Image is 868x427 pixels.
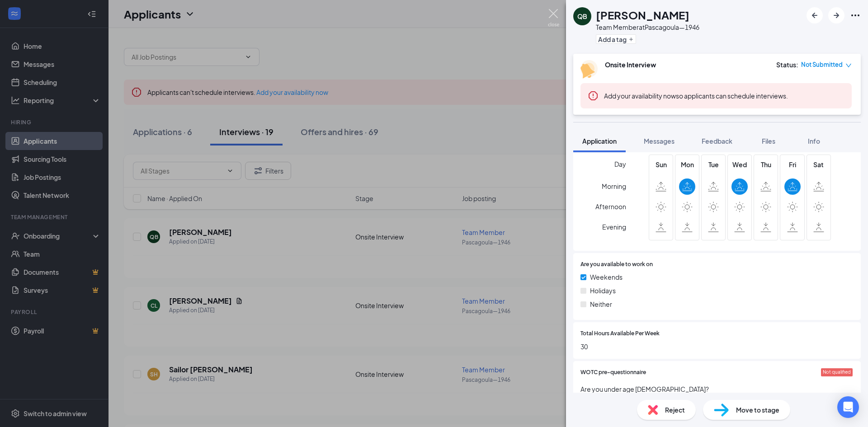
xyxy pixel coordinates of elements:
[653,160,669,169] span: Sun
[808,137,820,145] span: Info
[595,198,626,215] span: Afternoon
[679,160,695,169] span: Mon
[582,137,617,145] span: Application
[831,10,842,21] svg: ArrowRight
[758,160,774,169] span: Thu
[580,384,854,394] span: Are you under age [DEMOGRAPHIC_DATA]?
[588,90,599,101] svg: Error
[580,342,854,352] span: 30
[596,23,699,32] div: Team Member at Pascagoula—1946
[811,160,827,169] span: Sat
[705,160,722,169] span: Tue
[614,159,626,169] span: Day
[736,405,779,415] span: Move to stage
[828,7,844,23] button: ArrowRight
[801,60,843,69] span: Not Submitted
[602,219,626,235] span: Evening
[628,37,634,42] svg: Plus
[596,7,689,23] h1: [PERSON_NAME]
[644,137,675,145] span: Messages
[776,60,798,69] div: Status :
[850,10,861,21] svg: Ellipses
[762,137,775,145] span: Files
[837,396,859,418] div: Open Intercom Messenger
[602,178,626,194] span: Morning
[605,61,656,69] b: Onsite Interview
[807,7,823,23] button: ArrowLeftNew
[590,272,623,282] span: Weekends
[823,369,851,376] span: Not qualified
[784,160,801,169] span: Fri
[702,137,732,145] span: Feedback
[580,260,653,269] span: Are you available to work on
[590,286,616,296] span: Holidays
[590,299,612,309] span: Neither
[604,92,788,100] span: so applicants can schedule interviews.
[577,12,587,21] div: QB
[580,329,660,338] span: Total Hours Available Per Week
[580,368,646,377] span: WOTC pre-questionnaire
[665,405,685,415] span: Reject
[809,10,820,21] svg: ArrowLeftNew
[596,34,636,44] button: PlusAdd a tag
[604,91,676,100] button: Add your availability now
[845,62,852,69] span: down
[731,160,748,169] span: Wed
